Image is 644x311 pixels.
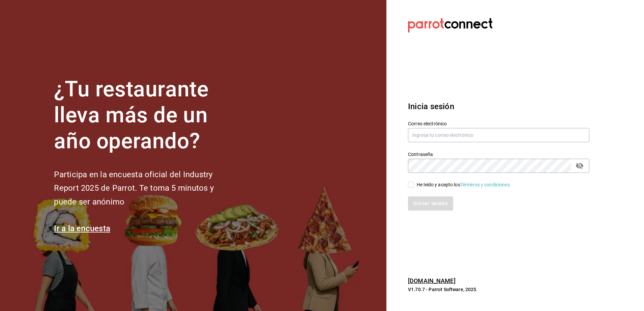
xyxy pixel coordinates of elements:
h2: Participa en la encuesta oficial del Industry Report 2025 de Parrot. Te toma 5 minutos y puede se... [54,168,236,209]
h1: ¿Tu restaurante lleva más de un año operando? [54,76,236,154]
a: Ir a la encuesta [54,224,110,233]
button: passwordField [574,160,585,172]
div: He leído y acepto los [417,181,511,188]
p: V1.70.7 - Parrot Software, 2025. [408,286,589,293]
label: Correo electrónico [408,121,589,126]
h3: Inicia sesión [408,100,589,113]
label: Contraseña [408,152,589,157]
a: Términos y condiciones. [460,182,511,187]
a: [DOMAIN_NAME] [408,277,456,284]
input: Ingresa tu correo electrónico [408,128,589,142]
